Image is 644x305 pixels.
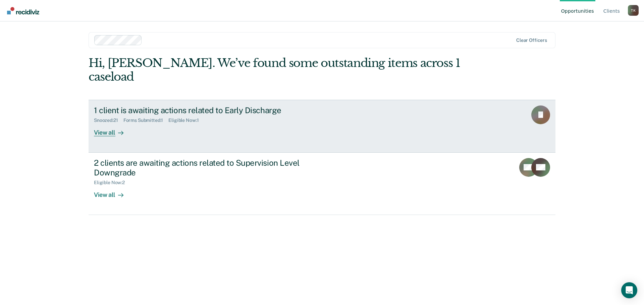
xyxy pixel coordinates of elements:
div: Eligible Now : 1 [168,118,204,123]
div: Eligible Now : 2 [94,180,130,185]
div: Open Intercom Messenger [621,282,637,298]
a: 2 clients are awaiting actions related to Supervision Level DowngradeEligible Now:2View all [89,153,555,215]
div: View all [94,123,131,136]
div: View all [94,185,131,199]
div: T K [628,5,639,16]
button: Profile dropdown button [628,5,639,16]
div: 1 client is awaiting actions related to Early Discharge [94,105,329,115]
img: Recidiviz [7,7,39,14]
div: Hi, [PERSON_NAME]. We’ve found some outstanding items across 1 caseload [89,56,462,84]
div: Snoozed : 21 [94,118,123,123]
a: 1 client is awaiting actions related to Early DischargeSnoozed:21Forms Submitted:1Eligible Now:1V... [89,100,555,153]
div: Clear officers [516,37,547,43]
div: 2 clients are awaiting actions related to Supervision Level Downgrade [94,158,329,177]
div: Forms Submitted : 1 [123,118,169,123]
